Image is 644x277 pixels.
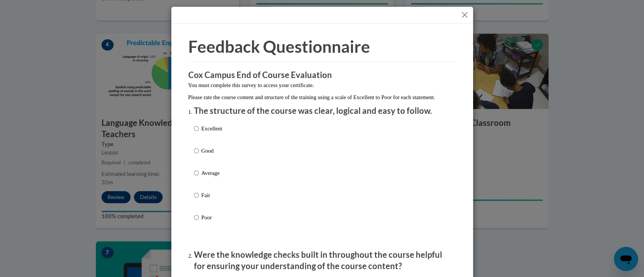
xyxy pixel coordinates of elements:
p: Were the knowledge checks built in throughout the course helpful for ensuring your understanding ... [194,249,450,272]
input: Good [194,147,199,155]
p: Poor [201,213,222,222]
p: Average [201,169,222,177]
p: Please rate the course content and structure of the training using a scale of Excellent to Poor f... [188,93,456,101]
input: Fair [194,191,199,199]
p: Excellent [201,124,222,133]
input: Average [194,169,199,177]
p: The structure of the course was clear, logical and easy to follow. [194,105,450,117]
input: Excellent [194,124,199,133]
span: Feedback Questionnaire [188,37,370,56]
p: You must complete this survey to access your certificate. [188,81,456,89]
button: Close [460,10,469,20]
p: Good [201,147,222,155]
input: Poor [194,213,199,222]
h3: Cox Campus End of Course Evaluation [188,69,456,81]
p: Fair [201,191,222,199]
